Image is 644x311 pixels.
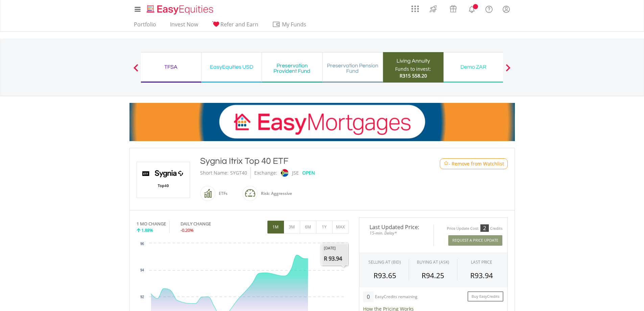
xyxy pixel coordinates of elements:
[447,226,479,231] div: Price Update Cost:
[141,227,153,233] span: 1.88%
[137,221,166,227] div: 1 MO CHANGE
[422,271,444,280] span: R94.25
[272,20,316,29] span: My Funds
[230,167,247,179] div: SYGT40
[448,62,500,72] div: Demo ZAR
[258,185,292,202] div: Risk: Aggressive
[443,2,463,14] a: Vouchers
[490,226,502,231] div: Credits
[368,259,401,265] div: SELLING AT (BID)
[209,21,261,31] a: Refer and Earn
[480,224,489,232] div: 2
[220,21,258,28] span: Refer and Earn
[468,291,503,302] a: Buy EasyCredits
[363,291,374,302] div: 0
[129,67,143,74] button: Previous
[215,185,228,202] div: ETFs
[140,268,144,272] text: 94
[498,2,515,17] a: My Profile
[131,21,159,31] a: Portfolio
[400,72,427,79] span: R315 558.20
[145,62,197,72] div: TFSA
[281,169,288,177] img: jse.png
[444,161,449,166] img: Watchlist
[411,5,419,13] img: grid-menu-icon.svg
[181,227,194,233] span: -0.20%
[375,294,418,300] div: EasyCredits remaining
[332,221,349,234] button: MAX
[266,63,318,74] div: Preservation Provident Fund
[449,160,504,167] span: - Remove from Watchlist
[374,271,396,280] span: R93.65
[364,230,428,236] span: 15-min. Delay*
[327,63,379,74] div: Preservation Pension Fund
[144,2,216,15] a: Home page
[292,167,299,179] div: JSE
[470,271,493,280] span: R93.94
[480,2,498,15] a: FAQ's and Support
[428,3,439,14] img: thrive-v2.svg
[129,103,515,141] img: EasyMortage Promotion Banner
[395,66,431,72] div: Funds to invest:
[284,221,300,234] button: 3M
[200,155,412,167] div: Sygnia Itrix Top 40 ETF
[200,167,229,179] div: Short Name:
[167,21,201,31] a: Invest Now
[463,2,480,15] a: Notifications
[440,158,508,169] button: Watchlist - Remove from Watchlist
[364,224,428,230] span: Last Updated Price:
[316,221,333,234] button: 1Y
[387,56,439,66] div: Living Annuity
[140,295,144,299] text: 92
[448,235,502,246] button: Request A Price Update
[407,2,423,13] a: AppsGrid
[206,62,258,72] div: EasyEquities USD
[140,242,144,246] text: 96
[448,3,459,14] img: vouchers-v2.svg
[417,259,449,265] span: BUYING AT (ASK)
[138,162,189,198] img: EQU.ZA.SYGT40.png
[300,221,316,234] button: 6M
[302,167,315,179] div: OPEN
[471,259,492,265] div: LAST PRICE
[145,4,216,15] img: EasyEquities_Logo.png
[501,67,515,74] button: Next
[254,167,277,179] div: Exchange:
[267,221,284,234] button: 1M
[181,221,234,227] div: DAILY CHANGE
